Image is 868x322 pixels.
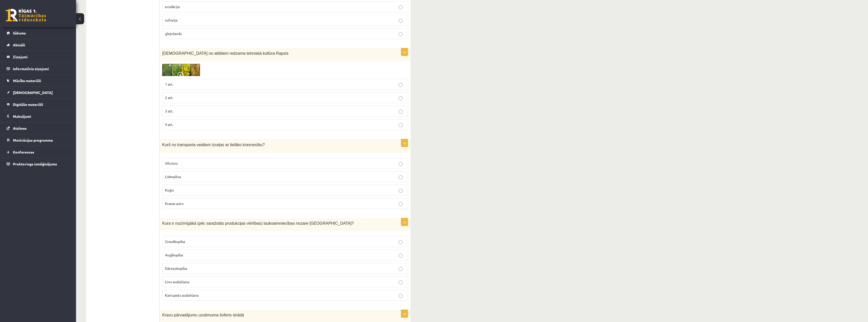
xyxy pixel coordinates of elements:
[13,43,25,47] span: Aktuāli
[7,99,70,110] a: Digitālie materiāli
[399,175,403,179] input: Lidmašīna
[165,31,182,36] span: glejošanās
[165,4,180,9] span: erodācija
[399,19,403,23] input: sufozija
[7,51,70,63] a: Ziņojumi
[162,64,200,76] img: 1.png
[399,32,403,36] input: glejošanās
[165,293,198,297] span: Kartupeļu audzēšana
[401,48,408,56] p: 1p
[162,221,354,225] span: Kura ir nozīmīgākā (pēc saražotās produkcijas vērtības) lauksaimniecības nozare [GEOGRAPHIC_DATA]?
[399,123,403,127] input: 4 att.
[162,51,288,55] span: [DEMOGRAPHIC_DATA] no attēliem redzama tehniskā kultūra Rapsis
[399,189,403,193] input: Kuģis
[165,279,189,284] span: Linu audzēšana
[165,174,181,179] span: Lidmašīna
[13,90,53,95] span: [DEMOGRAPHIC_DATA]
[13,162,57,166] span: Proktoringa izmēģinājums
[165,201,183,206] span: Kravas auto
[399,280,403,285] input: Linu audzēšana
[7,134,70,146] a: Motivācijas programma
[13,110,70,122] legend: Maksājumi
[13,138,53,142] span: Motivācijas programma
[165,82,173,86] span: 1 att.
[7,110,70,122] a: Maksājumi
[13,51,70,63] legend: Ziņojumi
[162,313,244,317] span: Kravu pārvadājumu uzņēmuma šoferis strādā
[7,39,70,51] a: Aktuāli
[399,83,403,87] input: 1 att.
[13,102,43,107] span: Digitālie materiāli
[401,139,408,147] p: 1p
[7,158,70,170] a: Proktoringa izmēģinājums
[399,162,403,166] input: Vilciens
[162,143,265,147] span: Kurš no transporta veidiem izceļas ar lielāko kravnesību?
[399,110,403,114] input: 3 att.
[7,63,70,74] a: Informatīvie ziņojumi
[165,161,178,165] span: Vilciens
[165,266,187,271] span: Dārzeņkopība
[7,87,70,98] a: [DEMOGRAPHIC_DATA]
[165,109,173,113] span: 3 att.
[399,267,403,271] input: Dārzeņkopība
[13,78,41,83] span: Mācību materiāli
[7,27,70,39] a: Sākums
[7,146,70,158] a: Konferences
[165,95,173,100] span: 2 att.
[13,63,70,74] legend: Informatīvie ziņojumi
[165,18,177,22] span: sufozija
[6,9,46,22] a: Rīgas 1. Tālmācības vidusskola
[401,218,408,226] p: 1p
[399,294,403,298] input: Kartupeļu audzēšana
[401,310,408,318] p: 1p
[399,240,403,244] input: Graudkopība
[7,75,70,86] a: Mācību materiāli
[165,122,173,127] span: 4 att.
[399,5,403,9] input: erodācija
[13,150,34,154] span: Konferences
[165,253,183,257] span: Augļkopība
[399,96,403,100] input: 2 att.
[13,126,27,130] span: Atzīmes
[13,31,26,35] span: Sākums
[399,254,403,258] input: Augļkopība
[7,122,70,134] a: Atzīmes
[399,202,403,206] input: Kravas auto
[165,239,185,244] span: Graudkopība
[165,188,174,192] span: Kuģis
